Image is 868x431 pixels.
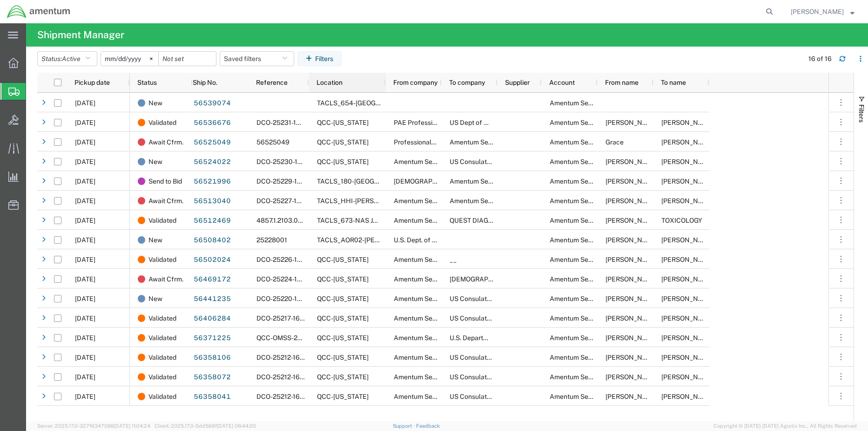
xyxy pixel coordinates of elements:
[606,138,624,146] span: Grace
[7,5,71,19] img: logo
[394,354,464,361] span: Amentum Services, Inc.
[256,295,318,302] span: DCO-25220-166594
[101,52,158,66] input: Not set
[75,178,95,185] span: 08/20/2025
[606,334,659,342] span: Jason Martin
[217,423,256,429] span: [DATE] 08:44:20
[549,79,575,86] span: Account
[193,233,231,248] a: 56508402
[606,393,659,400] span: Jason Martin
[193,272,231,287] a: 56469172
[317,197,544,205] span: TACLS_HHI-Wheeler AFB, HI
[550,393,618,400] span: Amentum Services, Inc
[393,423,416,429] a: Support
[148,93,162,113] span: New
[394,236,458,244] span: U.S. Dept. of Defense
[148,328,176,348] span: Validated
[450,315,516,322] span: US Consulate General
[256,236,287,244] span: 25228001
[550,158,618,165] span: Amentum Services, Inc
[450,373,516,381] span: US Consulate General
[317,119,369,126] span: QCC-Texas
[317,354,369,361] span: QCC-Texas
[394,217,464,224] span: Amentum Services, Inc.
[316,79,343,86] span: Location
[605,79,639,86] span: From name
[317,393,369,400] span: QCC-Texas
[256,119,316,126] span: DCO-25231-167029
[75,295,95,302] span: 08/08/2025
[317,158,369,165] span: QCC-Texas
[858,104,865,123] span: Filters
[148,269,183,289] span: Await Cfrm.
[75,373,95,381] span: 08/01/2025
[256,158,318,165] span: DCO-25230-166969
[317,275,369,283] span: QCC-Texas
[317,295,369,302] span: QCC-Texas
[606,178,659,185] span: Harold Carney
[256,217,349,224] span: 4857.1.2103.00.00.00.000.FRE
[790,6,855,17] button: [PERSON_NAME]
[606,197,659,205] span: Marlon Reyes
[450,197,519,205] span: Amentum Services, Inc.
[416,423,440,429] a: Feedback
[317,99,491,107] span: TACLS_654-Nashville, TN
[114,423,150,429] span: [DATE] 11:04:24
[317,315,369,322] span: QCC-Texas
[394,197,464,205] span: Amentum Services, Inc.
[661,197,714,205] span: Rebecca Thorstenson
[394,256,464,263] span: Amentum Services, Inc.
[148,289,162,308] span: New
[550,315,618,322] span: Amentum Services, Inc
[193,135,231,150] a: 56525049
[193,253,231,267] a: 56502024
[606,373,659,381] span: Jason Martin
[606,354,659,361] span: Jason Martin
[661,393,714,400] span: Chandran Shailesh
[148,152,162,171] span: New
[394,295,464,302] span: Amentum Services, Inc.
[606,275,659,283] span: Rebecca Thorstenson
[394,315,464,322] span: Amentum Services, Inc.
[193,370,231,385] a: 56358072
[450,275,539,283] span: U.S. Army
[193,96,231,111] a: 56539074
[661,315,714,322] span: Annan Gichimu
[159,52,216,66] input: Not set
[193,292,231,307] a: 56441235
[450,334,524,342] span: U.S. Department of State
[256,373,315,381] span: DCO-25212-166167
[661,158,714,165] span: Perry Covey
[550,256,618,263] span: Amentum Services, Inc
[661,256,714,263] span: Jeffrey Srock
[550,138,618,146] span: Amentum Services, Inc
[550,217,618,224] span: Amentum Services, Inc
[256,138,289,146] span: 56525049
[550,178,618,185] span: Amentum Services, Inc
[75,354,95,361] span: 07/31/2025
[791,7,844,17] span: Rebecca Thorstenson
[450,295,516,302] span: US Consulate General
[148,387,176,406] span: Validated
[148,230,162,250] span: New
[394,178,483,185] span: U.S. Army
[148,132,183,152] span: Await Cfrm.
[661,178,714,185] span: Robert Serafini
[256,178,318,185] span: DCO-25229-166943
[75,334,95,342] span: 08/01/2025
[75,236,95,244] span: 08/15/2025
[193,155,231,170] a: 56524022
[75,197,95,205] span: 08/15/2025
[450,158,516,165] span: US Consulate General
[550,373,618,381] span: Amentum Services, Inc
[661,295,714,302] span: Shailesh Chandran
[37,51,97,66] button: Status:Active
[450,256,457,263] span: __
[297,51,342,66] button: Filters
[148,348,176,367] span: Validated
[606,158,659,165] span: Jason Martin
[37,23,124,47] h4: Shipment Manager
[75,119,95,126] span: 08/19/2025
[75,315,95,322] span: 08/05/2025
[450,119,541,126] span: US Dept of Homeland Security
